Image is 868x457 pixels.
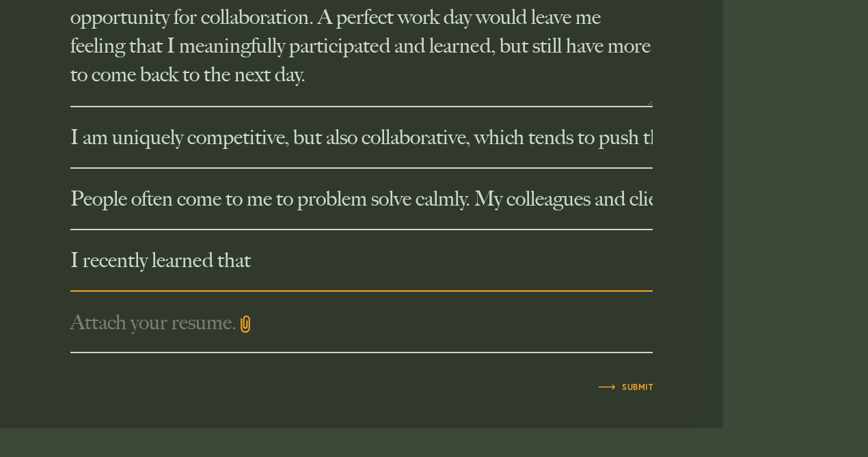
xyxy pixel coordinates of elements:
[70,169,653,230] input: What is something special that people turn to you for?
[598,383,653,391] span: Submit
[70,107,653,169] input: How do you secretly empower the team?
[70,230,653,292] input: Tell us something you recently learned about the law.
[598,380,653,394] a: Submit
[70,292,653,353] label: Attach your resume.
[236,316,254,333] img: icon-upload.svg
